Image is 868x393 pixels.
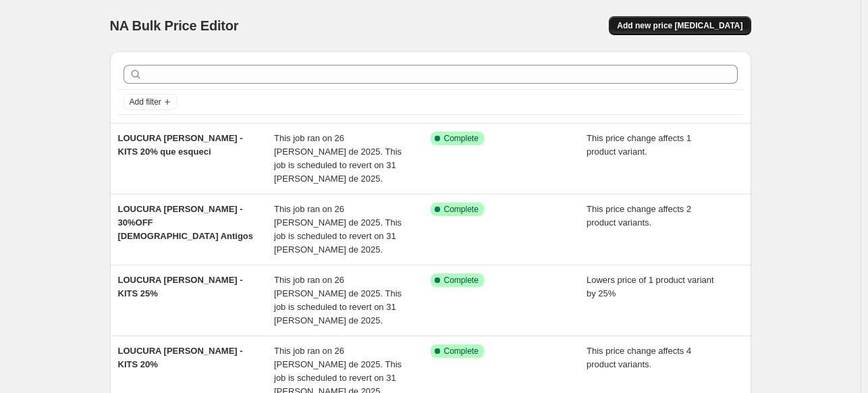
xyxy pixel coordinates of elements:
[274,133,402,184] span: This job ran on 26 [PERSON_NAME] de 2025. This job is scheduled to revert on 31 [PERSON_NAME] de ...
[118,275,243,298] span: LOUCURA [PERSON_NAME] - KITS 25%
[274,204,402,255] span: This job ran on 26 [PERSON_NAME] de 2025. This job is scheduled to revert on 31 [PERSON_NAME] de ...
[587,346,691,369] span: This price change affects 4 product variants.
[609,16,751,35] button: Add new price [MEDICAL_DATA]
[118,346,243,369] span: LOUCURA [PERSON_NAME] - KITS 20%
[118,204,254,241] span: LOUCURA [PERSON_NAME] - 30%OFF [DEMOGRAPHIC_DATA] Antigos
[274,275,402,325] span: This job ran on 26 [PERSON_NAME] de 2025. This job is scheduled to revert on 31 [PERSON_NAME] de ...
[444,204,479,215] span: Complete
[587,133,691,157] span: This price change affects 1 product variant.
[444,133,479,144] span: Complete
[444,275,479,286] span: Complete
[617,20,742,31] span: Add new price [MEDICAL_DATA]
[587,204,691,228] span: This price change affects 2 product variants.
[124,94,178,110] button: Add filter
[444,346,479,357] span: Complete
[118,133,243,157] span: LOUCURA [PERSON_NAME] - KITS 20% que esqueci
[587,275,714,298] span: Lowers price of 1 product variant by 25%
[110,18,239,33] span: NA Bulk Price Editor
[130,97,161,107] span: Add filter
